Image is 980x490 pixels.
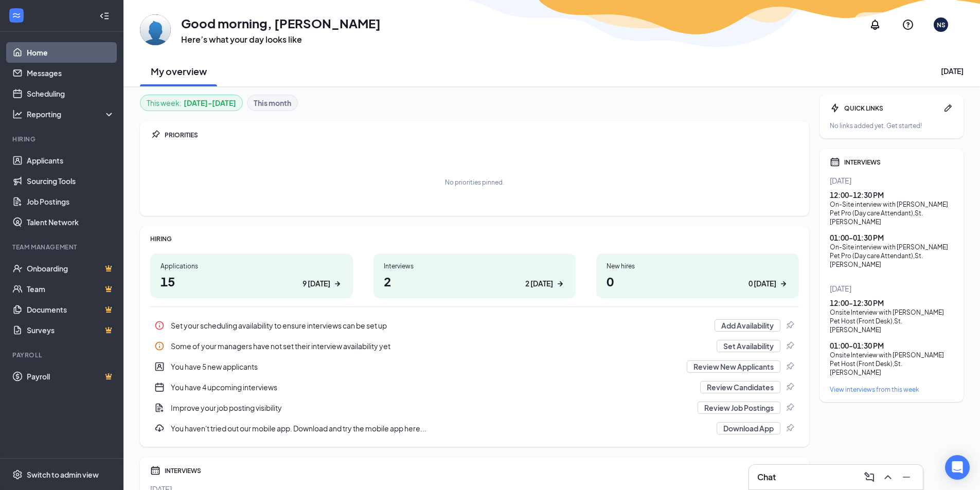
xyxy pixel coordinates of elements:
div: 0 [DATE] [749,278,776,289]
h1: Good morning, [PERSON_NAME] [181,14,381,32]
div: Reporting [27,109,115,119]
div: HIRING [150,234,799,243]
div: QUICK LINKS [844,104,939,113]
div: NS [937,21,946,29]
div: On-Site interview with [PERSON_NAME] [830,200,953,209]
svg: Minimize [900,471,913,483]
div: INTERVIEWS [844,158,953,167]
svg: Pin [785,423,795,433]
div: 9 [DATE] [302,278,330,289]
svg: Calendar [830,157,840,167]
div: 01:00 - 01:30 PM [830,232,953,243]
div: New hires [607,262,789,270]
div: Onsite Interview with [PERSON_NAME] [830,351,953,359]
a: PayrollCrown [27,366,115,387]
a: TeamCrown [27,279,115,299]
a: New hires00 [DATE]ArrowRight [596,253,799,298]
svg: Pin [785,341,795,351]
div: No priorities pinned. [445,178,504,187]
svg: Analysis [12,109,23,119]
a: Home [27,42,115,63]
a: DocumentAddImprove your job posting visibilityReview Job PostingsPin [150,397,799,418]
a: InfoSome of your managers have not set their interview availability yetSet AvailabilityPin [150,336,799,356]
a: DocumentsCrown [27,299,115,320]
svg: Bolt [830,103,840,113]
div: INTERVIEWS [165,466,799,475]
a: OnboardingCrown [27,258,115,279]
div: [DATE] [941,66,964,76]
div: You haven't tried out our mobile app. Download and try the mobile app here... [171,423,710,433]
svg: ArrowRight [778,279,789,289]
svg: ComposeMessage [863,471,876,483]
svg: Pin [785,382,795,392]
div: Improve your job posting visibility [150,397,799,418]
h3: Here’s what your day looks like [181,34,381,45]
a: Interviews22 [DATE]ArrowRight [373,253,576,298]
a: SurveysCrown [27,320,115,340]
div: 12:00 - 12:30 PM [830,298,953,308]
svg: WorkstreamLogo [11,10,22,21]
div: Pet Pro (Day care Attendant) , St. [PERSON_NAME] [830,209,953,226]
div: 2 [DATE] [525,278,553,289]
div: You have 5 new applicants [171,361,681,372]
svg: Collapse [99,11,110,21]
svg: QuestionInfo [902,19,914,31]
button: Set Availability [717,340,780,352]
div: On-Site interview with [PERSON_NAME] [830,243,953,251]
div: 01:00 - 01:30 PM [830,340,953,351]
div: Applications [161,262,343,270]
div: Interviews [384,262,566,270]
div: Pet Host (Front Desk) , St. [PERSON_NAME] [830,317,953,334]
div: No links added yet. Get started! [830,121,953,130]
div: Payroll [12,351,113,359]
svg: Info [154,320,165,331]
a: Job Postings [27,191,115,212]
a: DownloadYou haven't tried out our mobile app. Download and try the mobile app here...Download AppPin [150,418,799,439]
div: Switch to admin view [27,469,99,480]
div: Hiring [12,135,113,143]
svg: DocumentAdd [154,403,165,413]
button: Review New Applicants [687,360,780,373]
button: Add Availability [715,319,780,332]
div: You haven't tried out our mobile app. Download and try the mobile app here... [150,418,799,439]
div: 12:00 - 12:30 PM [830,190,953,200]
div: Pet Host (Front Desk) , St. [PERSON_NAME] [830,359,953,377]
div: [DATE] [830,175,953,186]
a: CalendarNewYou have 4 upcoming interviewsReview CandidatesPin [150,377,799,397]
button: Download App [717,422,780,434]
button: ComposeMessage [861,469,878,485]
div: You have 4 upcoming interviews [150,377,799,397]
button: Review Job Postings [698,402,780,414]
b: This month [254,97,291,108]
div: Set your scheduling availability to ensure interviews can be set up [150,315,799,336]
div: You have 5 new applicants [150,356,799,377]
a: Messages [27,63,115,83]
svg: Pin [785,403,795,413]
svg: ChevronUp [882,471,894,483]
div: Onsite Interview with [PERSON_NAME] [830,308,953,317]
h1: 2 [384,273,566,290]
svg: CalendarNew [154,382,165,392]
h1: 0 [607,273,789,290]
div: Improve your job posting visibility [171,403,691,413]
svg: Settings [12,469,23,480]
svg: Pen [943,103,953,113]
a: InfoSet your scheduling availability to ensure interviews can be set upAdd AvailabilityPin [150,315,799,336]
h2: My overview [151,65,207,78]
img: Norman Smith [140,14,171,45]
div: This week : [147,97,236,108]
b: [DATE] - [DATE] [184,97,236,108]
a: Talent Network [27,212,115,232]
svg: ArrowRight [332,279,343,289]
svg: Notifications [869,19,881,31]
div: Some of your managers have not set their interview availability yet [171,341,710,351]
div: Pet Pro (Day care Attendant) , St. [PERSON_NAME] [830,251,953,269]
a: Applicants [27,150,115,171]
a: View interviews from this week [830,385,953,394]
div: Team Management [12,243,113,251]
svg: UserEntity [154,361,165,372]
a: UserEntityYou have 5 new applicantsReview New ApplicantsPin [150,356,799,377]
div: You have 4 upcoming interviews [171,382,694,392]
a: Applications159 [DATE]ArrowRight [150,253,353,298]
button: Review Candidates [700,381,780,393]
